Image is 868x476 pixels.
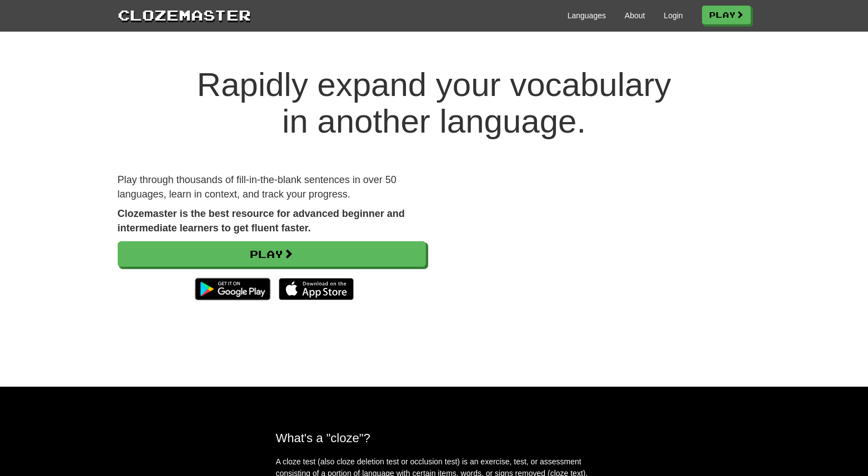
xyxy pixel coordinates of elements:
[276,431,593,445] h2: What's a "cloze"?
[568,10,606,21] a: Languages
[118,173,426,201] p: Play through thousands of fill-in-the-blank sentences in over 50 languages, learn in context, and...
[189,272,275,306] img: Get it on Google Play
[118,4,251,25] a: Clozemaster
[702,6,751,24] a: Play
[279,278,354,300] img: Download_on_the_App_Store_Badge_US-UK_135x40-25178aeef6eb6b83b96f5f2d004eda3bffbb37122de64afbaef7...
[625,10,645,21] a: About
[664,10,683,21] a: Login
[118,241,426,267] a: Play
[118,208,405,234] strong: Clozemaster is the best resource for advanced beginner and intermediate learners to get fluent fa...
